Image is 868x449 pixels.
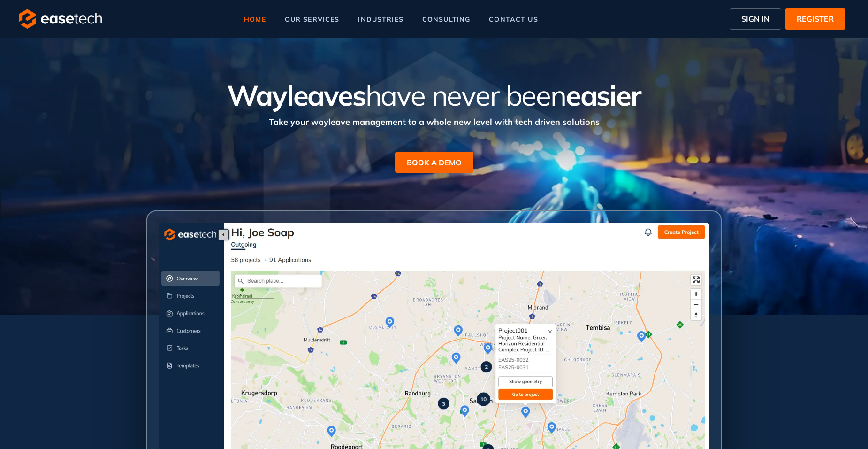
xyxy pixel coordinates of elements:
[797,13,834,24] span: REGISTER
[395,152,473,173] button: BOOK A DEMO
[422,16,470,23] span: consulting
[407,157,462,168] span: BOOK A DEMO
[285,16,340,23] span: our services
[730,8,781,30] button: SIGN IN
[365,77,566,113] span: have never been
[489,16,538,23] span: contact us
[358,16,403,23] span: industries
[785,8,845,30] button: REGISTER
[244,16,266,23] span: home
[134,111,734,128] div: Take your wayleave management to a whole new level with tech driven solutions
[741,13,769,24] span: SIGN IN
[19,9,102,29] img: logo
[227,77,365,113] span: Wayleaves
[566,77,641,113] span: easier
